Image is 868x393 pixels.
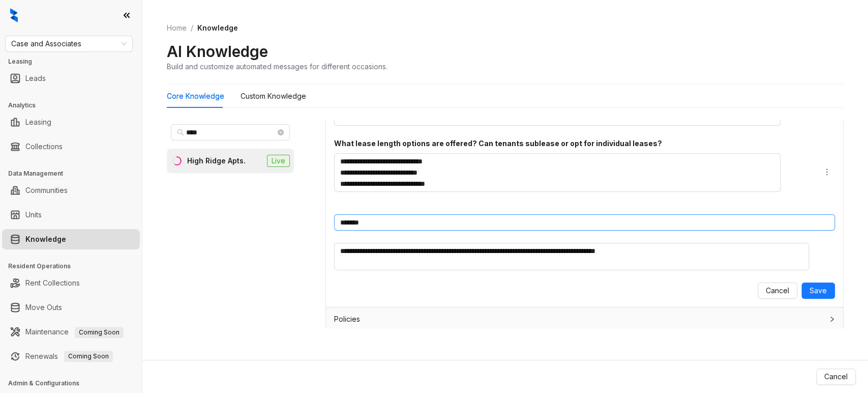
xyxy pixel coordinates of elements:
[2,229,140,249] li: Knowledge
[197,23,238,32] span: Knowledge
[823,168,831,176] span: more
[25,180,68,201] a: Communities
[758,283,797,299] button: Cancel
[326,307,843,331] div: Policies
[25,297,62,318] a: Move Outs
[766,285,789,296] span: Cancel
[191,22,193,34] li: /
[167,42,268,61] h2: AI Knowledge
[2,180,140,201] li: Communities
[2,205,140,225] li: Units
[11,36,127,51] span: Case and Associates
[8,262,142,271] h3: Resident Operations
[25,273,80,293] a: Rent Collections
[8,57,142,66] h3: Leasing
[2,136,140,157] li: Collections
[187,155,246,166] div: High Ridge Apts.
[2,273,140,293] li: Rent Collections
[167,91,224,102] div: Core Knowledge
[64,351,113,362] span: Coming Soon
[334,138,806,149] div: What lease length options are offered? Can tenants sublease or opt for individual leases?
[241,91,306,102] div: Custom Knowledge
[2,112,140,132] li: Leasing
[75,327,124,338] span: Coming Soon
[25,68,46,89] a: Leads
[177,129,184,136] span: search
[334,314,360,325] span: Policies
[810,285,827,296] span: Save
[278,129,284,135] span: close-circle
[267,155,290,167] span: Live
[2,68,140,89] li: Leads
[25,112,51,132] a: Leasing
[2,297,140,318] li: Move Outs
[25,205,42,225] a: Units
[2,346,140,367] li: Renewals
[801,283,835,299] button: Save
[2,322,140,342] li: Maintenance
[25,136,63,157] a: Collections
[25,229,66,249] a: Knowledge
[829,316,835,322] span: collapsed
[25,346,113,367] a: RenewalsComing Soon
[8,169,142,178] h3: Data Management
[10,8,18,22] img: logo
[165,22,189,34] a: Home
[8,379,142,388] h3: Admin & Configurations
[167,61,387,72] div: Build and customize automated messages for different occasions.
[8,101,142,110] h3: Analytics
